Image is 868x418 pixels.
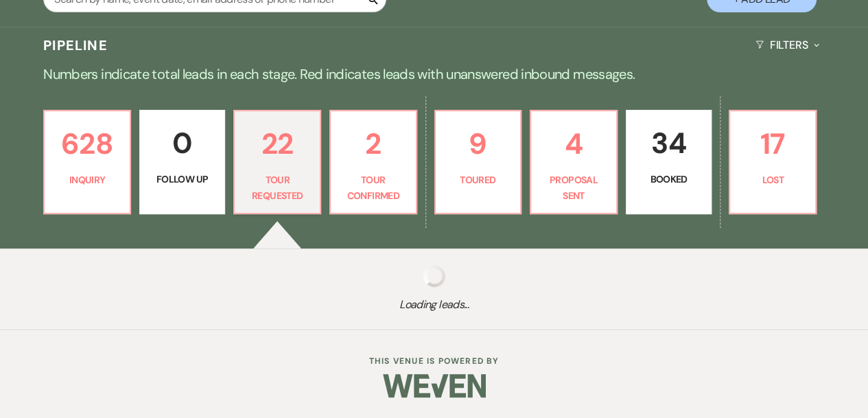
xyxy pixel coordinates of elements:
[148,120,217,166] p: 0
[444,172,513,187] p: Toured
[148,172,217,187] p: Follow Up
[53,172,121,187] p: Inquiry
[738,172,807,187] p: Lost
[539,172,608,203] p: Proposal Sent
[339,172,408,203] p: Tour Confirmed
[139,110,226,214] a: 0Follow Up
[444,121,513,167] p: 9
[43,36,108,55] h3: Pipeline
[539,121,608,167] p: 4
[423,265,445,287] img: loading spinner
[339,121,408,167] p: 2
[383,362,486,410] img: Weven Logo
[329,110,417,214] a: 2Tour Confirmed
[530,110,618,214] a: 4Proposal Sent
[738,121,807,167] p: 17
[43,110,131,214] a: 628Inquiry
[635,172,703,187] p: Booked
[43,297,825,313] span: Loading leads...
[729,110,817,214] a: 17Lost
[626,110,712,214] a: 34Booked
[434,110,522,214] a: 9Toured
[635,120,703,166] p: 34
[243,172,312,203] p: Tour Requested
[750,27,825,63] button: Filters
[233,110,321,214] a: 22Tour Requested
[53,121,121,167] p: 628
[243,121,312,167] p: 22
